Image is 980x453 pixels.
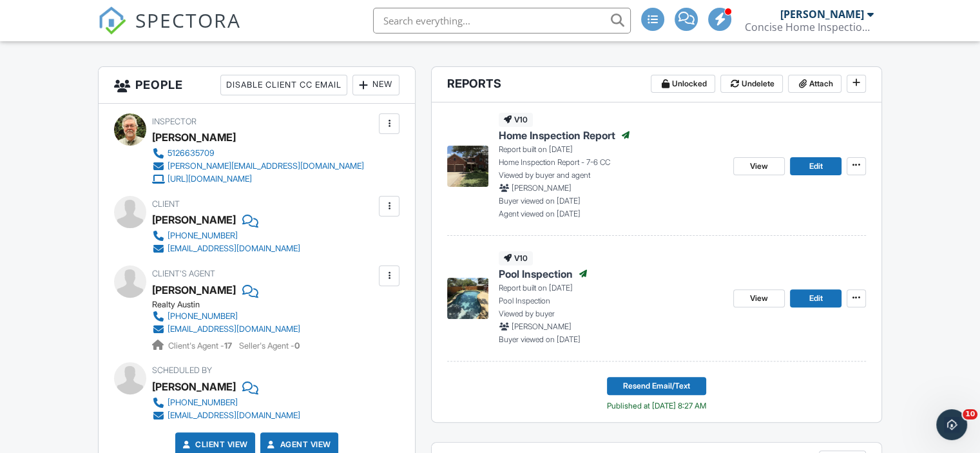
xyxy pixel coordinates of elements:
div: [PERSON_NAME] [152,377,236,396]
strong: 17 [224,341,232,351]
div: [PERSON_NAME] [780,8,864,21]
div: [PERSON_NAME] [152,128,236,147]
iframe: Intercom live chat [936,409,967,440]
div: [EMAIL_ADDRESS][DOMAIN_NAME] [168,324,300,334]
div: [PHONE_NUMBER] [168,311,238,322]
div: [PERSON_NAME] [152,210,236,229]
a: [EMAIL_ADDRESS][DOMAIN_NAME] [152,409,300,422]
span: Client's Agent [152,269,215,278]
div: 5126635709 [168,148,215,159]
a: [PHONE_NUMBER] [152,229,300,242]
span: SPECTORA [135,6,241,34]
a: 5126635709 [152,147,364,160]
h3: People [99,67,415,104]
a: Client View [180,438,248,451]
div: [URL][DOMAIN_NAME] [168,174,252,184]
a: [PHONE_NUMBER] [152,396,300,409]
img: The Best Home Inspection Software - Spectora [98,6,126,35]
div: [PERSON_NAME][EMAIL_ADDRESS][DOMAIN_NAME] [168,161,364,171]
div: Disable Client CC Email [220,75,347,95]
div: Realty Austin [152,300,311,310]
span: Seller's Agent - [239,341,300,351]
div: [EMAIL_ADDRESS][DOMAIN_NAME] [168,244,300,254]
input: Search everything... [373,8,631,34]
a: [EMAIL_ADDRESS][DOMAIN_NAME] [152,242,300,255]
a: [PERSON_NAME][EMAIL_ADDRESS][DOMAIN_NAME] [152,160,364,173]
div: Concise Home Inspection Services [745,21,874,34]
span: Client [152,199,180,209]
a: [EMAIL_ADDRESS][DOMAIN_NAME] [152,323,300,336]
div: [PHONE_NUMBER] [168,398,238,408]
a: [PERSON_NAME] [152,280,236,300]
span: Client's Agent - [168,341,234,351]
div: [PHONE_NUMBER] [168,231,238,241]
a: [URL][DOMAIN_NAME] [152,173,364,186]
span: 10 [963,409,977,419]
div: [EMAIL_ADDRESS][DOMAIN_NAME] [168,410,300,421]
span: Scheduled By [152,365,212,375]
a: [PHONE_NUMBER] [152,310,300,323]
div: New [352,75,399,95]
strong: 0 [294,341,300,351]
a: SPECTORA [98,17,241,44]
a: Agent View [265,438,331,451]
span: Inspector [152,117,197,126]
